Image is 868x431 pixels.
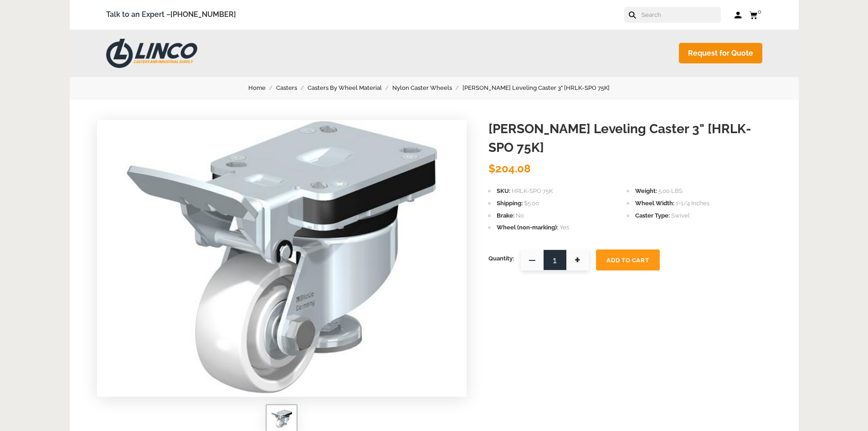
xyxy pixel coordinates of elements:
[671,212,690,219] span: Swivel
[521,249,544,270] span: —
[126,120,438,394] img: Blickle Leveling Caster 3" [HRLK-SPO 75K]
[271,410,292,428] img: Blickle Leveling Caster 3" [HRLK-SPO 75K]
[170,10,236,19] a: [PHONE_NUMBER]
[488,120,771,157] h1: [PERSON_NAME] Leveling Caster 3" [HRLK-SPO 75K]
[497,200,523,207] span: Shipping
[392,83,462,93] a: Nylon Caster Wheels
[488,162,531,175] span: $204.08
[596,249,660,270] button: Add To Cart
[497,224,558,231] span: Wheel (non-marking)
[734,10,742,20] a: Log in
[635,200,674,207] span: Wheel Width
[524,200,539,207] span: $5.00
[758,8,761,15] span: 0
[749,9,762,21] a: 0
[635,187,657,194] span: Weight
[512,187,553,194] span: HRLK-SPO 75K
[635,212,670,219] span: Caster Type
[248,83,276,93] a: Home
[497,212,514,219] span: Brake
[560,224,569,231] span: Yes
[106,9,236,21] span: Talk to an Expert –
[676,200,709,207] span: 1-1/4 Inches
[276,83,308,93] a: Casters
[106,39,197,68] img: LINCO CASTERS & INDUSTRIAL SUPPLY
[566,249,589,270] span: +
[641,7,721,23] input: Search
[658,187,683,194] span: 5.00 LBS
[497,187,510,194] span: SKU
[606,257,649,264] span: Add To Cart
[488,249,514,268] span: Quantity
[679,43,762,63] a: Request for Quote
[462,83,620,93] a: [PERSON_NAME] Leveling Caster 3" [HRLK-SPO 75K]
[308,83,392,93] a: Casters By Wheel Material
[516,212,524,219] span: No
